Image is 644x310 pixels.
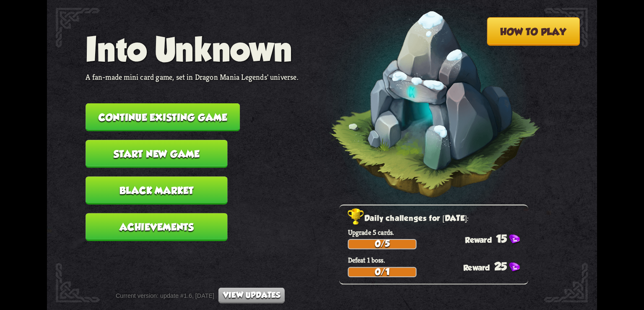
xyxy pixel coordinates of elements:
div: 0/5 [349,240,416,249]
p: Defeat 1 boss. [348,256,529,265]
button: How to play [487,17,580,46]
img: Golden_Trophy_Icon.png [348,208,365,226]
h1: Into Unknown [86,30,298,68]
p: Upgrade 5 cards. [348,228,529,237]
button: Black Market [86,176,227,205]
div: 15 [465,232,528,245]
button: View updates [218,288,285,304]
div: Current version: update #1.6, [DATE] [116,288,285,304]
button: Start new game [86,140,227,168]
div: 25 [463,260,528,273]
button: Continue existing game [86,103,240,131]
button: Achievements [86,213,227,241]
div: 0/1 [349,268,416,277]
h2: Daily challenges for [DATE]: [348,212,529,226]
p: A fan-made mini card game, set in Dragon Mania Legends' universe. [86,72,298,82]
